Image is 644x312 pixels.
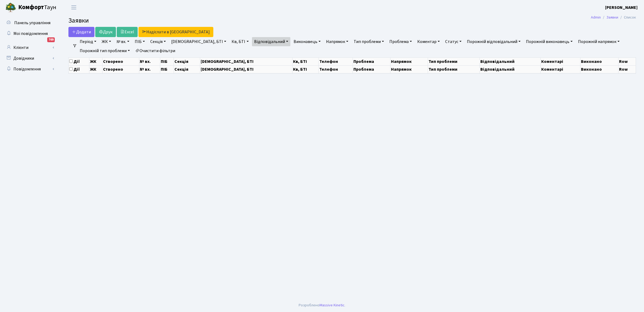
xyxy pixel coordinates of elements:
[14,20,50,26] span: Панель управління
[324,37,350,46] a: Напрямок
[541,58,580,65] th: Коментарі
[3,64,56,74] a: Повідомлення
[103,65,139,73] th: Створено
[292,58,319,65] th: Кв, БТІ
[319,65,353,73] th: Телефон
[3,42,56,53] a: Клієнти
[576,37,622,46] a: Порожній напрямок
[69,58,89,65] th: Дії
[352,37,386,46] a: Тип проблеми
[387,37,414,46] a: Проблема
[160,65,174,73] th: ПІБ
[591,15,601,20] a: Admin
[174,65,200,73] th: Секція
[229,37,251,46] a: Кв, БТІ
[100,37,113,46] a: ЖК
[3,28,56,39] a: Мої повідомлення769
[390,65,428,73] th: Напрямок
[299,302,345,308] div: Розроблено .
[619,65,636,73] th: Row
[89,65,102,73] th: ЖК
[18,3,56,12] span: Таун
[541,65,580,73] th: Коментарі
[465,37,523,46] a: Порожній відповідальний
[139,65,160,73] th: № вх.
[67,3,80,12] button: Переключити навігацію
[78,46,132,55] a: Порожній тип проблеми
[443,37,464,46] a: Статус
[3,17,56,28] a: Панель управління
[618,15,636,20] li: Список
[480,65,541,73] th: Відповідальний
[114,37,131,46] a: № вх.
[138,27,213,37] a: Надіслати в [GEOGRAPHIC_DATA]
[3,53,56,64] a: Довідники
[390,58,428,65] th: Напрямок
[291,37,323,46] a: Виконавець
[148,37,168,46] a: Секція
[353,58,390,65] th: Проблема
[72,29,91,35] span: Додати
[68,27,94,37] a: Додати
[480,58,541,65] th: Відповідальний
[200,58,292,65] th: [DEMOGRAPHIC_DATA], БТІ
[580,65,619,73] th: Виконано
[428,65,480,73] th: Тип проблеми
[139,58,160,65] th: № вх.
[605,4,638,11] a: [PERSON_NAME]
[5,2,16,13] img: logo.png
[68,16,89,25] span: Заявки
[174,58,200,65] th: Секція
[117,27,138,37] a: Excel
[13,31,48,37] span: Мої повідомлення
[353,65,390,73] th: Проблема
[133,46,177,55] a: Очистити фільтри
[583,12,644,23] nav: breadcrumb
[606,15,618,20] a: Заявки
[18,3,44,12] b: Комфорт
[619,58,636,65] th: Row
[47,37,55,42] div: 769
[415,37,442,46] a: Коментар
[103,58,139,65] th: Створено
[428,58,480,65] th: Тип проблеми
[78,37,98,46] a: Період
[605,5,638,10] b: [PERSON_NAME]
[133,37,147,46] a: ПІБ
[292,65,319,73] th: Кв, БТІ
[320,302,345,308] a: Massive Kinetic
[95,27,116,37] a: Друк
[580,58,619,65] th: Виконано
[252,37,290,46] a: Відповідальний
[319,58,353,65] th: Телефон
[89,58,102,65] th: ЖК
[169,37,228,46] a: [DEMOGRAPHIC_DATA], БТІ
[524,37,575,46] a: Порожній виконавець
[69,65,89,73] th: Дії
[160,58,174,65] th: ПІБ
[200,65,292,73] th: [DEMOGRAPHIC_DATA], БТІ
